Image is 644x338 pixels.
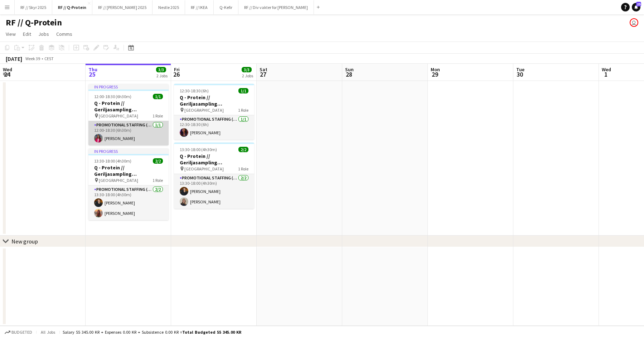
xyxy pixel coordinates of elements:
[87,70,97,78] span: 25
[3,29,19,39] a: View
[174,174,254,209] app-card-role: Promotional Staffing (Brand Ambassadors)2/213:30-18:00 (4h30m)[PERSON_NAME][PERSON_NAME]
[258,70,267,78] span: 27
[38,31,49,37] span: Jobs
[6,31,16,37] span: View
[15,0,52,14] button: RF // Skyr 2025
[180,88,209,93] span: 12:30-18:30 (6h)
[4,328,33,336] button: Budgeted
[174,94,254,107] h3: Q - Protein // Geriljasampling [GEOGRAPHIC_DATA]
[174,115,254,140] app-card-role: Promotional Staffing (Brand Ambassadors)1/112:30-18:30 (6h)[PERSON_NAME]
[184,107,224,113] span: [GEOGRAPHIC_DATA]
[88,148,169,220] app-job-card: In progress13:30-18:00 (4h30m)2/2Q - Protein // Geriljasampling [GEOGRAPHIC_DATA] [GEOGRAPHIC_DAT...
[156,67,166,72] span: 3/3
[152,113,163,119] span: 1 Role
[238,88,248,93] span: 1/1
[88,100,169,113] h3: Q - Protein // Geriljasampling [GEOGRAPHIC_DATA]
[184,166,224,172] span: [GEOGRAPHIC_DATA]
[24,56,42,61] span: Week 39
[260,66,267,73] span: Sat
[174,84,254,140] app-job-card: 12:30-18:30 (6h)1/1Q - Protein // Geriljasampling [GEOGRAPHIC_DATA] [GEOGRAPHIC_DATA]1 RolePromot...
[39,329,57,335] span: All jobs
[88,84,169,145] app-job-card: In progress12:00-18:30 (6h30m)1/1Q - Protein // Geriljasampling [GEOGRAPHIC_DATA] [GEOGRAPHIC_DAT...
[174,66,180,73] span: Fri
[152,0,185,14] button: Nestle 2025
[182,329,241,335] span: Total Budgeted 55 345.00 KR
[238,166,248,172] span: 1 Role
[238,107,248,113] span: 1 Role
[214,0,238,14] button: Q-Kefir
[238,147,248,152] span: 2/2
[238,0,314,14] button: RF // Div vakter for [PERSON_NAME]
[99,178,138,183] span: [GEOGRAPHIC_DATA]
[11,238,38,245] div: New group
[344,70,354,78] span: 28
[23,31,31,37] span: Edit
[242,73,253,78] div: 2 Jobs
[44,56,54,61] div: CEST
[153,158,163,164] span: 2/2
[6,17,62,28] h1: RF // Q-Protein
[2,70,12,78] span: 24
[180,147,217,152] span: 13:30-18:00 (4h30m)
[6,55,22,62] div: [DATE]
[11,330,32,335] span: Budgeted
[345,66,354,73] span: Sun
[632,3,640,11] a: 29
[431,66,440,73] span: Mon
[88,185,169,220] app-card-role: Promotional Staffing (Brand Ambassadors)2/213:30-18:00 (4h30m)[PERSON_NAME][PERSON_NAME]
[35,29,52,39] a: Jobs
[516,66,524,73] span: Tue
[156,73,168,78] div: 2 Jobs
[63,329,241,335] div: Salary 55 345.00 KR + Expenses 0.00 KR + Subsistence 0.00 KR =
[153,94,163,99] span: 1/1
[56,31,72,37] span: Comms
[602,66,611,73] span: Wed
[94,158,131,164] span: 13:30-18:00 (4h30m)
[430,70,440,78] span: 29
[515,70,524,78] span: 30
[88,148,169,154] div: In progress
[152,178,163,183] span: 1 Role
[601,70,611,78] span: 1
[88,121,169,145] app-card-role: Promotional Staffing (Brand Ambassadors)1/112:00-18:30 (6h30m)[PERSON_NAME]
[88,66,97,73] span: Thu
[636,2,641,6] span: 29
[174,143,254,209] app-job-card: 13:30-18:00 (4h30m)2/2Q - Protein // Geriljasampling [GEOGRAPHIC_DATA] [GEOGRAPHIC_DATA]1 RolePro...
[20,29,34,39] a: Edit
[94,94,131,99] span: 12:00-18:30 (6h30m)
[242,67,252,72] span: 3/3
[88,164,169,177] h3: Q - Protein // Geriljasampling [GEOGRAPHIC_DATA]
[99,113,138,119] span: [GEOGRAPHIC_DATA]
[173,70,180,78] span: 26
[92,0,152,14] button: RF // [PERSON_NAME] 2025
[185,0,214,14] button: RF // IKEA
[174,153,254,166] h3: Q - Protein // Geriljasampling [GEOGRAPHIC_DATA]
[88,84,169,90] div: In progress
[52,0,92,14] button: RF // Q-Protein
[53,29,75,39] a: Comms
[3,66,12,73] span: Wed
[630,18,638,27] app-user-avatar: Fredrikke Moland Flesner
